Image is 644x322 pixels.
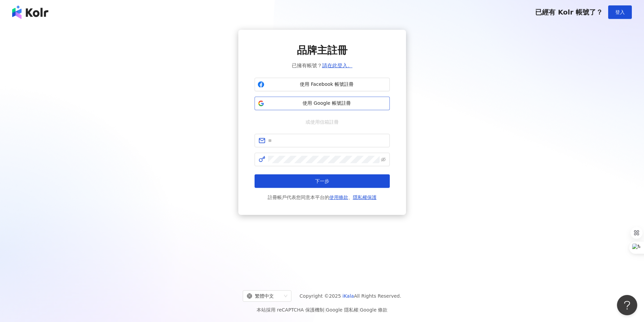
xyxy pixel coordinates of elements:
[615,9,625,15] span: 登入
[535,8,603,16] span: 已經有 Kolr 帳號了？
[342,293,354,299] a: iKala
[267,100,387,107] span: 使用 Google 帳號註冊
[257,306,387,314] span: 本站採用 reCAPTCHA 保護機制
[329,195,348,200] a: 使用條款
[301,118,343,126] span: 或使用信箱註冊
[381,157,386,162] span: eye-invisible
[608,5,632,19] button: 登入
[12,5,48,19] img: logo
[297,43,348,57] span: 品牌主註冊
[360,307,387,313] a: Google 條款
[255,97,390,110] button: 使用 Google 帳號註冊
[300,292,401,300] span: Copyright © 2025 All Rights Reserved.
[353,195,377,200] a: 隱私權保護
[255,174,390,188] button: 下一步
[358,307,360,313] span: |
[292,61,353,70] span: 已擁有帳號？
[247,291,281,301] div: 繁體中文
[322,63,353,69] a: 請在此登入。
[324,307,326,313] span: |
[326,307,358,313] a: Google 隱私權
[255,78,390,91] button: 使用 Facebook 帳號註冊
[267,81,387,88] span: 使用 Facebook 帳號註冊
[617,295,637,315] iframe: Help Scout Beacon - Open
[268,193,377,201] span: 註冊帳戶代表您同意本平台的 、
[315,178,329,184] span: 下一步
